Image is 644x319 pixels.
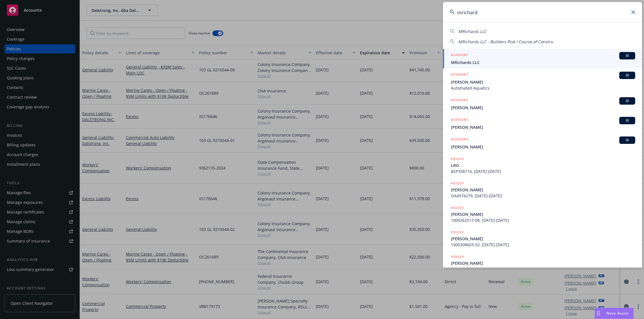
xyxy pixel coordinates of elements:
[443,202,642,226] a: POLICY[PERSON_NAME]1000262517-08, [DATE]-[DATE]
[451,105,635,111] span: [PERSON_NAME]
[451,144,635,150] span: [PERSON_NAME]
[451,162,635,168] span: LRO
[622,98,633,103] span: BI
[606,311,629,316] span: Nova Assist
[443,114,642,133] a: ACCOUNTBI[PERSON_NAME]
[451,181,464,186] h5: POLICY
[443,153,642,177] a: POLICYLROBSP358714, [DATE]-[DATE]
[458,39,553,44] span: MRichards LLC - Builders Risk / Course of Constru
[443,2,642,22] input: Search...
[595,308,602,319] div: Drag to move
[443,177,642,202] a: POLICY[PERSON_NAME]OA4974279, [DATE]-[DATE]
[622,73,633,78] span: BI
[443,94,642,114] a: ACCOUNTBI[PERSON_NAME]
[451,229,464,235] h5: POLICY
[451,117,468,124] h5: ACCOUNT
[451,168,635,174] span: BSP358714, [DATE]-[DATE]
[451,79,635,85] span: [PERSON_NAME]
[622,118,633,123] span: BI
[451,211,635,217] span: [PERSON_NAME]
[451,236,635,242] span: [PERSON_NAME]
[622,53,633,58] span: BI
[622,138,633,143] span: BI
[451,205,464,211] h5: POLICY
[451,59,635,65] span: MRichards LLC
[451,254,464,260] h5: POLICY
[451,260,635,266] span: [PERSON_NAME]
[451,72,468,78] h5: ACCOUNT
[451,97,468,104] h5: ACCOUNT
[451,187,635,193] span: [PERSON_NAME]
[451,124,635,130] span: [PERSON_NAME]
[451,136,468,143] h5: ACCOUNT
[451,242,635,248] span: 1000308603-02, [DATE]-[DATE]
[458,29,486,34] span: MRichards LLC
[451,193,635,199] span: OA4974279, [DATE]-[DATE]
[451,217,635,223] span: 1000262517-08, [DATE]-[DATE]
[451,266,635,272] span: 1000262517-06, [DATE]-[DATE]
[443,69,642,94] a: ACCOUNTBI[PERSON_NAME]Automated Aquatics
[451,156,464,162] h5: POLICY
[443,226,642,251] a: POLICY[PERSON_NAME]1000308603-02, [DATE]-[DATE]
[595,308,634,319] button: Nova Assist
[443,49,642,69] a: ACCOUNTBIMRichards LLC
[443,251,642,275] a: POLICY[PERSON_NAME]1000262517-06, [DATE]-[DATE]
[443,133,642,153] a: ACCOUNTBI[PERSON_NAME]
[451,52,468,59] h5: ACCOUNT
[451,85,635,91] span: Automated Aquatics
